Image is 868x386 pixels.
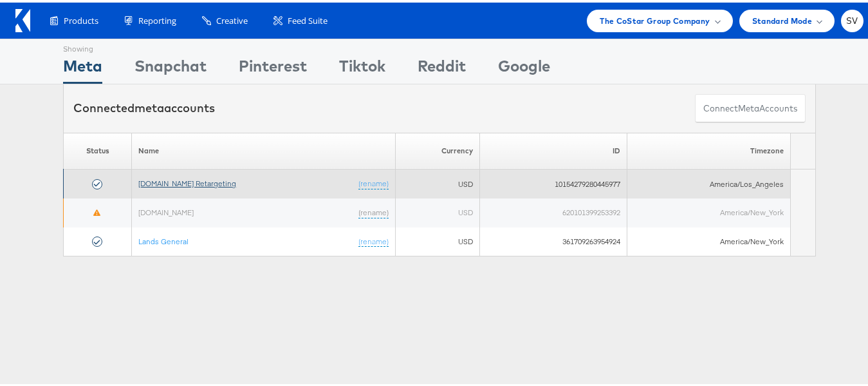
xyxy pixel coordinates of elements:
[479,167,627,196] td: 10154279280445977
[216,12,248,24] span: Creative
[134,98,164,113] span: meta
[418,52,466,81] div: Reddit
[600,12,710,25] span: The CoStar Group Company
[63,37,102,52] div: Showing
[64,12,98,24] span: Products
[627,225,791,254] td: America/New_York
[138,12,176,24] span: Reporting
[396,167,480,196] td: USD
[134,52,207,81] div: Snapchat
[138,176,236,186] a: [DOMAIN_NAME] Retargeting
[288,12,328,24] span: Feed Suite
[396,225,480,254] td: USD
[358,176,389,187] a: (rename)
[239,52,307,81] div: Pinterest
[695,92,806,121] button: ConnectmetaAccounts
[846,14,858,23] span: SV
[138,234,189,244] a: Lands General
[396,196,480,225] td: USD
[339,52,385,81] div: Tiktok
[479,225,627,254] td: 361709263954924
[358,234,389,245] a: (rename)
[627,130,791,167] th: Timezone
[738,100,759,112] span: meta
[479,130,627,167] th: ID
[396,130,480,167] th: Currency
[73,97,215,114] div: Connected accounts
[752,12,812,25] span: Standard Mode
[498,52,550,81] div: Google
[358,205,389,216] a: (rename)
[63,52,102,81] div: Meta
[627,196,791,225] td: America/New_York
[132,130,396,167] th: Name
[479,196,627,225] td: 620101399253392
[627,167,791,196] td: America/Los_Angeles
[64,130,132,167] th: Status
[138,205,194,215] a: [DOMAIN_NAME]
